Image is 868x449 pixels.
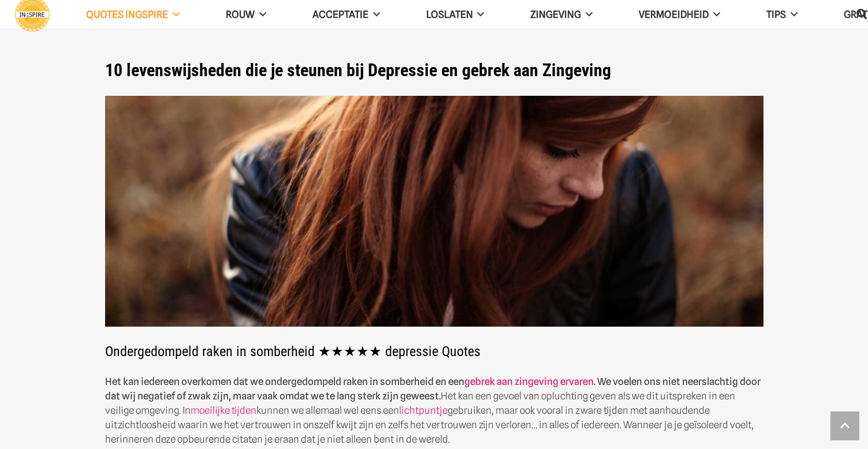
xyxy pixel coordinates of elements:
[105,375,763,447] p: Het kan een gevoel van opluchting geven als we dit uitspreken in een veilige omgeving. In kunnen ...
[312,9,368,20] span: Acceptatie
[105,376,761,402] strong: Het kan iedereen overkomen dat we ondergedompeld raken in somberheid en een . We voelen ons niet ...
[105,96,763,360] h2: Ondergedompeld raken in somberheid ★★★★★ depressie Quotes
[766,9,786,20] span: TIPS
[105,60,763,81] h1: 10 levenswijsheden die je steunen bij Depressie en gebrek aan Zingeving
[639,9,709,20] span: VERMOEIDHEID
[86,9,168,20] span: QUOTES INGSPIRE
[226,9,255,20] span: ROUW
[530,9,581,20] span: Zingeving
[426,9,473,20] span: Loslaten
[830,411,859,440] a: Terug naar top
[191,405,256,416] a: moeilijke tijden
[105,96,763,327] img: Woorden die kracht geven bij depressie
[399,405,448,416] a: lichtpuntje
[464,376,594,387] a: gebrek aan zingeving ervaren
